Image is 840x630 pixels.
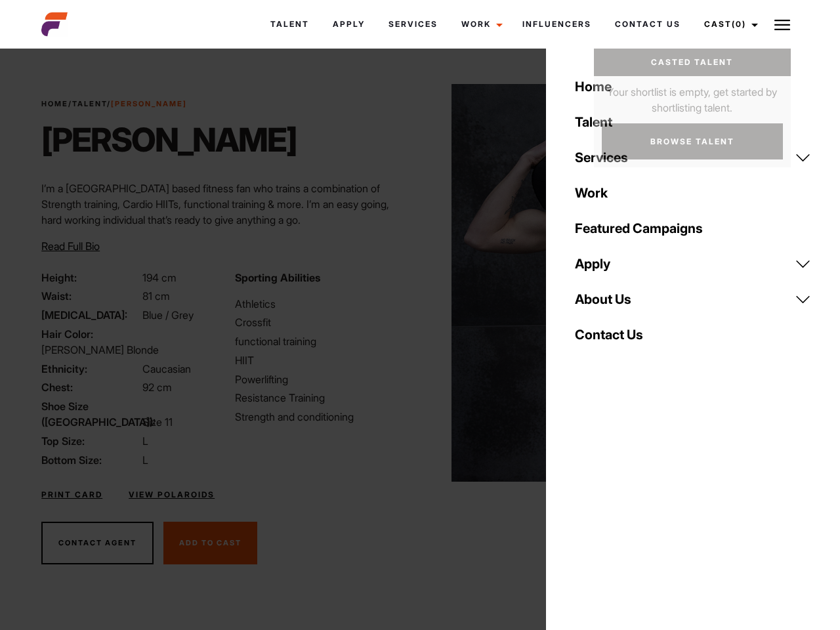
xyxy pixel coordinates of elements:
[321,7,377,42] a: Apply
[567,104,819,140] a: Talent
[179,538,241,547] span: Add To Cast
[142,289,170,303] span: 81 cm
[594,49,791,76] a: Casted Talent
[567,175,819,211] a: Work
[142,308,194,322] span: Blue / Grey
[567,282,819,317] a: About Us
[567,69,819,104] a: Home
[142,362,191,375] span: Caucasian
[511,7,603,42] a: Influencers
[41,379,140,395] span: Chest:
[41,326,140,342] span: Hair Color:
[567,317,819,352] a: Contact Us
[41,489,102,501] a: Print Card
[142,434,148,448] span: L
[142,271,177,284] span: 194 cm
[567,246,819,282] a: Apply
[163,522,257,565] button: Add To Cast
[235,333,412,349] li: functional training
[41,452,140,468] span: Bottom Size:
[235,390,412,406] li: Resistance Training
[72,99,107,108] a: Talent
[41,361,140,377] span: Ethnicity:
[142,381,172,394] span: 92 cm
[142,453,148,467] span: L
[41,288,140,304] span: Waist:
[41,307,140,323] span: [MEDICAL_DATA]:
[142,415,173,429] span: Size 11
[41,433,140,449] span: Top Size:
[235,314,412,330] li: Crossfit
[41,238,100,254] button: Read Full Bio
[41,240,100,253] span: Read Full Bio
[603,7,692,42] a: Contact Us
[41,120,297,159] h1: [PERSON_NAME]
[450,7,511,42] a: Work
[111,99,187,108] strong: [PERSON_NAME]
[567,140,819,175] a: Services
[41,98,187,110] span: / /
[774,17,790,33] img: Burger icon
[567,211,819,246] a: Featured Campaigns
[732,19,746,29] span: (0)
[41,180,412,228] p: I’m a [GEOGRAPHIC_DATA] based fitness fan who trains a combination of Strength training, Cardio H...
[259,7,321,42] a: Talent
[41,11,68,37] img: cropped-aefm-brand-fav-22-square.png
[235,409,412,425] li: Strength and conditioning
[41,270,140,285] span: Height:
[235,352,412,368] li: HIIT
[41,99,68,108] a: Home
[377,7,450,42] a: Services
[235,371,412,387] li: Powerlifting
[41,343,159,356] span: [PERSON_NAME] Blonde
[602,123,783,159] a: Browse Talent
[692,7,766,42] a: Cast(0)
[594,76,791,115] p: Your shortlist is empty, get started by shortlisting talent.
[235,271,320,284] strong: Sporting Abilities
[235,296,412,312] li: Athletics
[129,489,215,501] a: View Polaroids
[41,398,140,430] span: Shoe Size ([GEOGRAPHIC_DATA]):
[41,522,154,565] button: Contact Agent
